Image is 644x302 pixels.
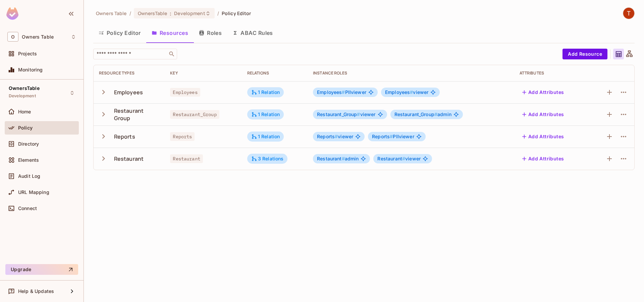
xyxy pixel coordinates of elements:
button: Add Resource [562,49,607,59]
div: Instance roles [313,70,509,76]
span: Employees [385,89,413,95]
span: Policy Editor [222,10,251,16]
div: Restaurant Group [114,107,160,122]
button: Add Attributes [520,131,567,142]
span: O [7,32,18,42]
button: Resources [146,24,194,41]
span: viewer [377,156,421,161]
span: Employees [170,88,200,97]
div: Key [170,70,236,76]
span: Directory [18,141,39,147]
span: # [390,134,393,139]
span: URL Mapping [18,190,49,195]
span: Restaurant_Group [317,111,360,117]
span: # [402,156,405,161]
span: Elements [18,157,39,163]
button: Add Attributes [520,87,567,98]
span: Employees [317,89,345,95]
span: admin [394,112,451,117]
span: viewer [385,90,428,95]
span: # [410,89,413,95]
span: Development [174,10,205,16]
button: Policy Editor [93,24,146,41]
div: 1 Relation [251,89,280,95]
div: Employees [114,89,143,96]
span: Home [18,109,31,114]
span: # [342,156,345,161]
span: # [335,134,338,139]
span: Restaurant_Group [170,110,219,119]
span: OwnersTable [9,86,40,91]
span: Development [9,93,36,99]
span: : [169,11,172,16]
div: Restaurant [114,155,144,162]
span: OwnersTable [138,10,167,16]
div: Resource Types [99,70,159,76]
span: the active workspace [96,10,127,16]
span: Help & Updates [18,289,54,294]
span: Restaurant [317,156,345,161]
img: TableSteaks Development [623,8,634,19]
span: Restaurant [170,154,203,163]
img: SReyMgAAAABJRU5ErkJggg== [6,7,18,20]
li: / [129,10,131,16]
span: Workspace: Owners Table [22,34,54,40]
span: # [434,111,437,117]
div: Reports [114,133,135,140]
span: Monitoring [18,67,43,72]
button: Roles [194,24,227,41]
span: Policy [18,125,33,131]
span: PIIviewer [317,90,366,95]
span: admin [317,156,359,161]
span: Reports [170,132,195,141]
span: Audit Log [18,173,40,179]
li: / [217,10,219,16]
button: Upgrade [5,264,78,275]
button: Add Attributes [520,153,567,164]
span: # [342,89,345,95]
span: Reports [372,134,393,139]
span: viewer [317,112,375,117]
span: Restaurant_Group [394,111,438,117]
div: 1 Relation [251,134,280,140]
span: # [357,111,360,117]
span: Reports [317,134,338,139]
span: Projects [18,51,37,56]
div: 1 Relation [251,111,280,117]
button: Add Attributes [520,109,567,120]
div: 3 Relations [251,156,284,162]
button: ABAC Rules [227,24,278,41]
span: PIIviewer [372,134,414,139]
span: Connect [18,206,37,211]
div: Relations [247,70,302,76]
div: Attributes [520,70,583,76]
span: Restaurant [377,156,405,161]
span: viewer [317,134,353,139]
